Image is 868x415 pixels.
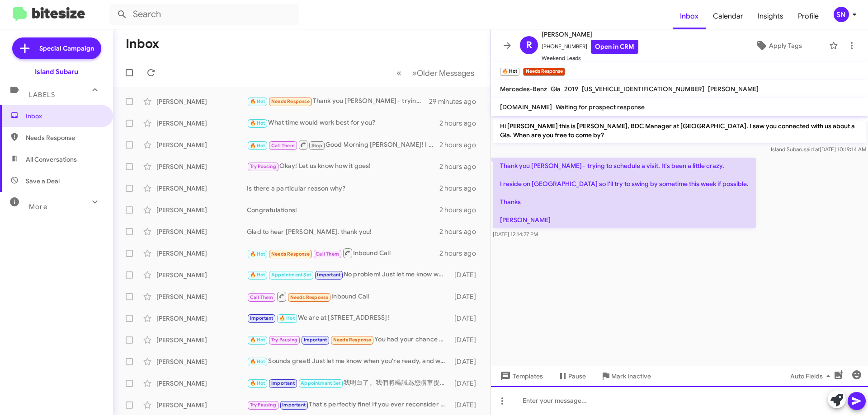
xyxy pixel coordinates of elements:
[611,368,651,384] span: Mark Inactive
[391,64,407,82] button: Previous
[439,162,483,171] div: 2 hours ago
[412,67,417,79] span: »
[271,98,310,104] span: Needs Response
[290,294,329,300] span: Needs Response
[247,378,450,388] div: 我明白了。我們將竭誠為您購車提供協助。如有任何疑問，請隨時與我們聯繫
[29,91,55,99] span: Labels
[406,64,480,82] button: Next
[417,68,474,78] span: Older Messages
[250,98,265,104] span: 🔥 Hot
[593,368,658,384] button: Mark Inactive
[271,143,295,149] span: Call Them
[26,112,103,121] span: Inbox
[250,143,265,149] span: 🔥 Hot
[542,40,638,54] span: [PHONE_NUMBER]
[769,37,802,54] span: Apply Tags
[247,335,450,345] div: You had your chance and lost it
[250,359,265,364] span: 🔥 Hot
[156,140,247,149] div: [PERSON_NAME]
[247,227,439,236] div: Glad to hear [PERSON_NAME], thank you!
[493,118,866,143] p: Hi [PERSON_NAME] this is [PERSON_NAME], BDC Manager at [GEOGRAPHIC_DATA]. I saw you connected wit...
[247,291,450,302] div: Inbound Call
[439,227,483,236] div: 2 hours ago
[12,37,101,59] a: Special Campaign
[804,146,820,153] span: said at
[591,40,638,54] a: Open in CRM
[250,294,274,300] span: Call Them
[493,158,756,228] p: Thank you [PERSON_NAME]– trying to schedule a visit. It's been a little crazy. I reside on [GEOGR...
[156,379,247,388] div: [PERSON_NAME]
[791,3,826,29] a: Profile
[708,85,759,93] span: [PERSON_NAME]
[551,85,561,93] span: Gla
[250,163,276,169] span: Try Pausing
[156,314,247,323] div: [PERSON_NAME]
[247,313,450,323] div: We are at [STREET_ADDRESS]!
[500,85,547,93] span: Mercedes-Benz
[126,37,159,51] h1: Inbox
[550,368,593,384] button: Pause
[429,97,483,106] div: 29 minutes ago
[500,103,552,111] span: [DOMAIN_NAME]
[450,292,483,301] div: [DATE]
[247,118,439,128] div: What time would work best for you?
[156,270,247,280] div: [PERSON_NAME]
[282,402,306,408] span: Important
[250,402,276,408] span: Try Pausing
[247,247,439,259] div: Inbound Call
[247,270,450,280] div: No problem! Just let me know when you're ready to reschedule. Looking forward to hearing from you!
[450,401,483,410] div: [DATE]
[556,103,645,111] span: Waiting for prospect response
[250,315,274,321] span: Important
[250,251,265,257] span: 🔥 Hot
[500,68,519,76] small: 🔥 Hot
[316,251,339,257] span: Call Them
[450,314,483,323] div: [DATE]
[523,68,565,76] small: Needs Response
[39,44,94,53] span: Special Campaign
[156,401,247,410] div: [PERSON_NAME]
[247,139,439,150] div: Good Morning [PERSON_NAME]! I wanted to follow up with you and see if had some time to stop by ou...
[834,7,849,22] div: SN
[542,54,638,63] span: Weekend Leads
[156,97,247,106] div: [PERSON_NAME]
[732,37,825,54] button: Apply Tags
[750,3,791,29] a: Insights
[247,205,439,214] div: Congratulations!
[156,336,247,345] div: [PERSON_NAME]
[439,184,483,193] div: 2 hours ago
[439,140,483,149] div: 2 hours ago
[250,272,265,278] span: 🔥 Hot
[35,67,78,76] div: Island Subaru
[250,337,265,343] span: 🔥 Hot
[26,177,60,186] span: Save a Deal
[156,205,247,214] div: [PERSON_NAME]
[26,133,103,142] span: Needs Response
[450,270,483,280] div: [DATE]
[250,380,265,386] span: 🔥 Hot
[564,85,578,93] span: 2019
[317,272,340,278] span: Important
[301,380,340,386] span: Appointment Set
[247,184,439,193] div: Is there a particular reason why?
[26,155,77,164] span: All Conversations
[279,315,295,321] span: 🔥 Hot
[673,3,706,29] a: Inbox
[250,120,265,126] span: 🔥 Hot
[156,184,247,193] div: [PERSON_NAME]
[790,368,834,384] span: Auto Fields
[826,7,858,22] button: SN
[542,29,638,40] span: [PERSON_NAME]
[271,272,311,278] span: Appointment Set
[333,337,372,343] span: Needs Response
[247,161,439,172] div: Okay! Let us know how it goes!
[109,4,299,25] input: Search
[568,368,586,384] span: Pause
[439,205,483,214] div: 2 hours ago
[439,249,483,258] div: 2 hours ago
[526,38,532,52] span: R
[783,368,841,384] button: Auto Fields
[396,67,401,79] span: «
